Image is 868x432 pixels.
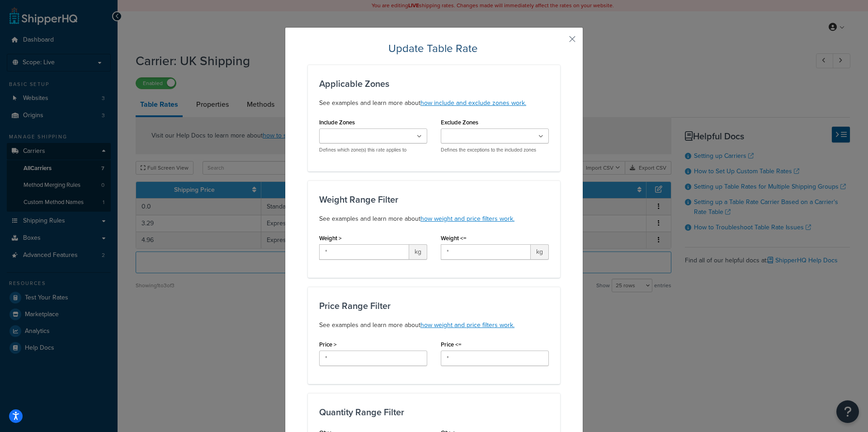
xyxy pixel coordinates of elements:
a: how include and exclude zones work. [420,98,526,108]
label: Price <= [441,341,462,348]
label: Weight <= [441,235,467,242]
p: See examples and learn more about [319,214,549,224]
label: Exclude Zones [441,119,478,126]
label: Price > [319,341,337,348]
p: Defines which zone(s) this rate applies to [319,147,427,153]
h3: Applicable Zones [319,79,549,89]
p: See examples and learn more about [319,320,549,331]
p: Defines the exceptions to the included zones [441,147,549,153]
span: kg [409,244,427,260]
label: Weight > [319,235,342,242]
a: how weight and price filters work. [420,214,514,223]
a: how weight and price filters work. [420,320,514,330]
span: kg [531,244,549,260]
h3: Quantity Range Filter [319,407,549,417]
label: Include Zones [319,119,355,126]
h2: Update Table Rate [308,41,560,56]
p: See examples and learn more about [319,98,549,109]
h3: Weight Range Filter [319,195,549,204]
h3: Price Range Filter [319,301,549,311]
